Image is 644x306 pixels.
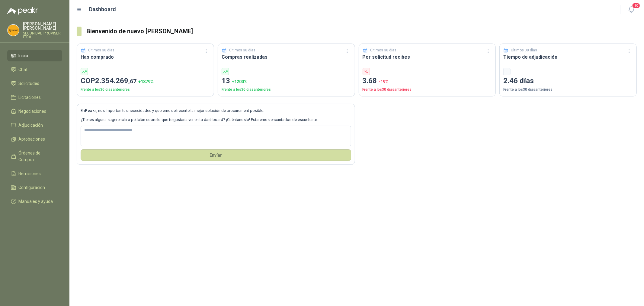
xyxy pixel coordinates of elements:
h3: Bienvenido de nuevo [PERSON_NAME] [86,27,637,36]
span: -19 % [379,79,389,84]
p: En , nos importan tus necesidades y queremos ofrecerte la mejor solución de procurement posible. [81,108,351,114]
p: Últimos 30 días [229,47,255,53]
p: ¿Tienes alguna sugerencia o petición sobre lo que te gustaría ver en tu dashboard? ¡Cuéntanoslo! ... [81,117,351,123]
p: Frente a los 30 días anteriores [503,87,633,93]
h1: Dashboard [89,5,116,14]
span: Remisiones [19,170,41,177]
img: Company Logo [8,24,19,36]
span: ,67 [128,78,136,85]
img: Logo peakr [7,7,38,15]
p: 3.68 [363,75,492,87]
span: Adjudicación [19,122,43,129]
button: Envíar [81,149,351,161]
h3: Compras realizadas [222,53,351,61]
span: Negociaciones [19,108,46,115]
span: Licitaciones [19,94,41,101]
p: 2.46 días [503,75,633,87]
p: SEGURIDAD PROVISER LTDA [23,31,62,39]
p: Frente a los 30 días anteriores [81,87,210,93]
a: Licitaciones [7,92,62,103]
a: Solicitudes [7,78,62,89]
span: Inicio [19,52,28,59]
p: 13 [222,75,351,87]
p: Frente a los 30 días anteriores [363,87,492,93]
h3: Por solicitud recibes [363,53,492,61]
a: Aprobaciones [7,133,62,145]
span: 2.354.269 [95,76,136,85]
a: Adjudicación [7,119,62,131]
span: + 1200 % [232,79,247,84]
span: Órdenes de Compra [19,150,56,163]
span: Manuales y ayuda [19,198,53,205]
button: 10 [626,4,637,15]
span: + 1879 % [138,79,154,84]
span: Solicitudes [19,80,40,87]
a: Configuración [7,182,62,193]
p: Frente a los 30 días anteriores [222,87,351,93]
h3: Tiempo de adjudicación [503,53,633,61]
div: - [503,68,511,75]
span: Configuración [19,184,45,191]
p: Últimos 30 días [370,47,396,53]
a: Remisiones [7,168,62,179]
span: 10 [632,3,640,8]
b: Peakr [85,108,96,113]
a: Manuales y ayuda [7,196,62,207]
a: Órdenes de Compra [7,147,62,165]
span: Aprobaciones [19,136,45,142]
p: COP [81,75,210,87]
h3: Has comprado [81,53,210,61]
p: Últimos 30 días [511,47,537,53]
p: Últimos 30 días [88,47,115,53]
span: Chat [19,66,28,73]
a: Negociaciones [7,106,62,117]
a: Chat [7,64,62,75]
p: [PERSON_NAME] [PERSON_NAME] [23,22,62,30]
a: Inicio [7,50,62,61]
